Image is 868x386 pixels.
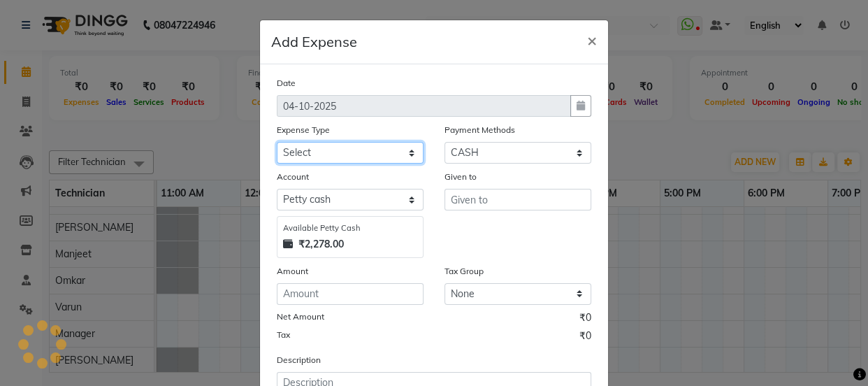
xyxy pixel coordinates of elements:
label: Description [277,354,321,366]
span: ₹0 [579,329,591,347]
input: Amount [277,283,424,305]
label: Tax Group [444,265,484,278]
button: Close [576,20,608,59]
label: Amount [277,265,308,278]
label: Net Amount [277,310,324,323]
strong: ₹2,278.00 [298,237,344,252]
label: Account [277,171,309,183]
label: Date [277,77,296,90]
h5: Add Expense [271,31,357,52]
label: Expense Type [277,124,330,136]
label: Payment Methods [444,124,515,136]
span: × [587,29,597,50]
span: ₹0 [579,310,591,329]
label: Given to [444,171,477,183]
label: Tax [277,329,290,341]
input: Given to [444,189,591,210]
div: Available Petty Cash [283,222,417,234]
